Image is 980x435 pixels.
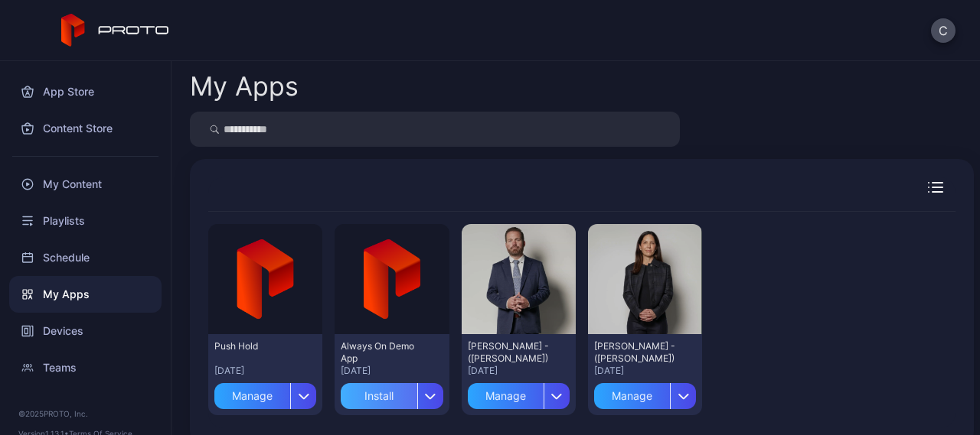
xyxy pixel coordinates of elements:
[594,383,670,409] div: Manage
[214,383,290,409] div: Manage
[214,365,316,377] div: [DATE]
[594,377,696,409] button: Manage
[190,73,299,99] div: My Apps
[214,377,316,409] button: Manage
[9,239,162,276] a: Schedule
[341,383,416,409] div: Install
[9,110,162,147] a: Content Store
[468,340,552,365] div: Jared - (Mayo)
[9,313,162,349] a: Devices
[341,365,443,377] div: [DATE]
[341,377,443,409] button: Install
[931,18,955,43] button: C
[9,276,162,313] a: My Apps
[468,383,544,409] div: Manage
[9,349,162,386] a: Teams
[18,407,152,420] div: © 2025 PROTO, Inc.
[468,365,570,377] div: [DATE]
[594,340,678,365] div: Dr. Meltzer - (Mayo)
[9,203,162,239] a: Playlists
[341,340,425,365] div: Always On Demo App
[214,340,299,352] div: Push Hold
[468,377,570,409] button: Manage
[594,365,696,377] div: [DATE]
[9,166,162,203] a: My Content
[9,73,162,110] a: App Store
